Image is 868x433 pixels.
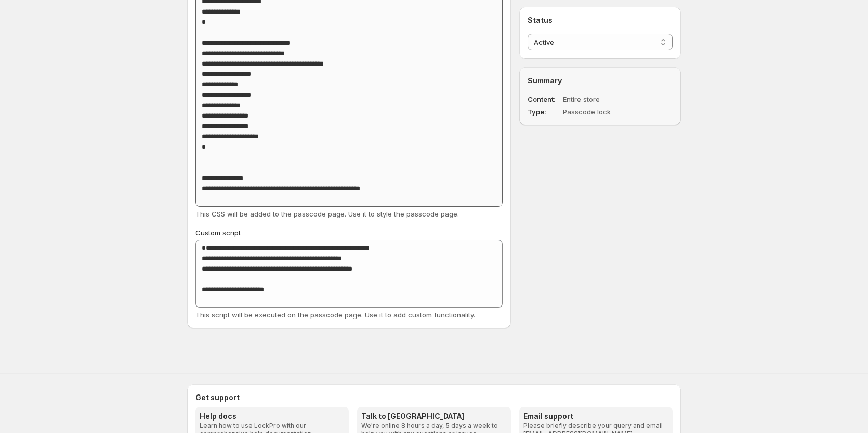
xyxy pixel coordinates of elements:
[195,392,673,403] h2: Get support
[195,228,241,237] span: Custom script
[200,411,345,422] h3: Help docs
[528,94,561,105] dt: Content:
[195,311,475,319] span: This script will be executed on the passcode page. Use it to add custom functionality.
[563,107,643,117] dd: Passcode lock
[195,210,459,218] span: This CSS will be added to the passcode page. Use it to style the passcode page.
[563,94,643,105] dd: Entire store
[361,411,506,422] h3: Talk to [GEOGRAPHIC_DATA]
[528,75,673,86] h2: Summary
[523,411,668,422] h3: Email support
[528,107,561,117] dt: Type:
[528,15,673,26] h2: Status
